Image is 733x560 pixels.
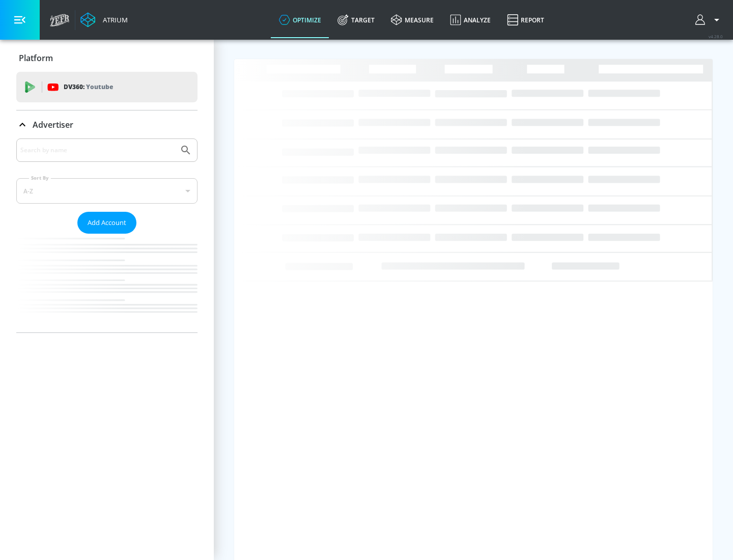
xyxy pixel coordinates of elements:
[29,175,51,181] label: Sort By
[86,81,113,92] p: Youtube
[271,2,329,38] a: optimize
[16,44,198,72] div: Platform
[499,2,552,38] a: Report
[77,212,136,234] button: Add Account
[16,178,198,204] div: A-Z
[16,110,198,139] div: Advertiser
[329,2,383,38] a: Target
[19,52,53,64] p: Platform
[99,15,128,24] div: Atrium
[16,72,198,102] div: DV360: Youtube
[16,138,198,332] div: Advertiser
[80,12,128,27] a: Atrium
[16,234,198,332] nav: list of Advertiser
[64,81,113,93] p: DV360:
[33,119,73,130] p: Advertiser
[383,2,442,38] a: measure
[442,2,499,38] a: Analyze
[20,144,175,157] input: Search by name
[709,34,723,39] span: v 4.28.0
[88,217,126,229] span: Add Account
